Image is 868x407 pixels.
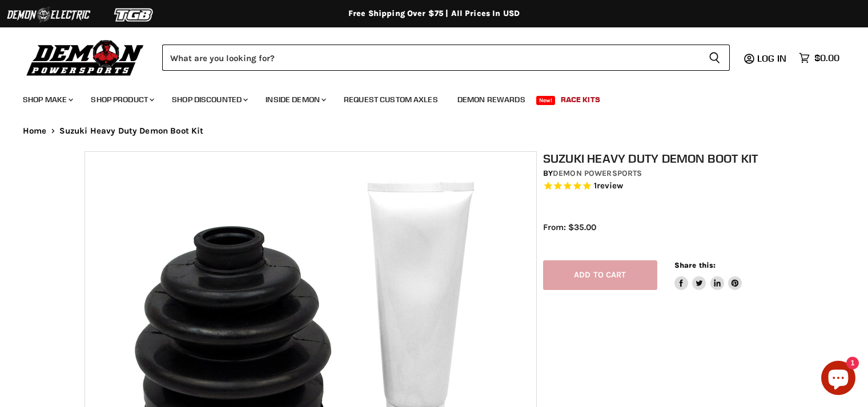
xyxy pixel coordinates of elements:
span: 1 reviews [594,180,624,191]
a: Inside Demon [257,88,333,111]
aside: Share this: [674,260,742,291]
ul: Main menu [14,83,837,111]
img: Demon Electric Logo 2 [6,4,91,26]
a: Demon Powersports [553,168,642,178]
a: Home [23,126,47,136]
a: Log in [752,53,793,63]
button: Search [700,45,730,71]
a: $0.00 [793,50,845,66]
img: TGB Logo 2 [91,4,177,26]
span: New! [536,96,556,105]
a: Shop Make [14,88,80,111]
span: review [597,180,624,191]
a: Shop Product [82,88,161,111]
img: Demon Powersports [23,37,148,78]
span: Share this: [674,261,716,269]
a: Demon Rewards [449,88,534,111]
inbox-online-store-chat: Shopify online store chat [818,361,859,398]
input: Search [162,45,700,71]
span: Rated 5.0 out of 5 stars 1 reviews [543,180,790,192]
a: Race Kits [552,88,609,111]
form: Product [162,45,730,71]
span: Log in [757,53,786,64]
h1: Suzuki Heavy Duty Demon Boot Kit [543,151,790,166]
a: Shop Discounted [163,88,255,111]
div: by [543,167,790,180]
a: Request Custom Axles [335,88,447,111]
span: $0.00 [814,53,839,63]
span: From: $35.00 [543,222,596,232]
span: Suzuki Heavy Duty Demon Boot Kit [59,126,204,136]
